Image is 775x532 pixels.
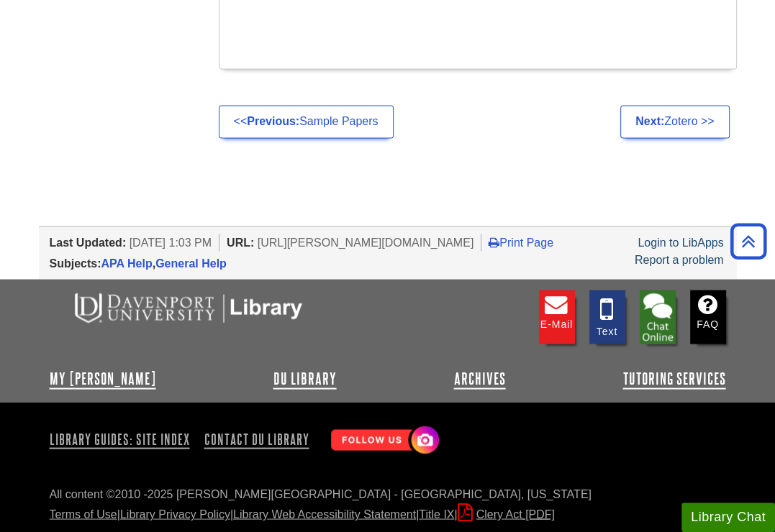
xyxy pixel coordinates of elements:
[258,236,474,248] span: [URL][PERSON_NAME][DOMAIN_NAME]
[50,290,323,324] img: DU Libraries
[489,236,499,247] i: Print Page
[50,236,127,248] span: Last Updated:
[50,485,726,523] div: All content ©2010 - 2025 [PERSON_NAME][GEOGRAPHIC_DATA] - [GEOGRAPHIC_DATA], [US_STATE] | | | |
[247,115,299,127] strong: Previous:
[50,426,196,451] a: Library Guides: Site Index
[233,508,416,520] a: Library Web Accessibility Statement
[199,426,315,451] a: Contact DU Library
[101,257,153,269] a: APA Help
[454,370,506,387] a: Archives
[324,420,443,461] img: Follow Us! Instagram
[120,508,230,520] a: Library Privacy Policy
[725,231,771,251] a: Back to Top
[681,503,775,532] button: Library Chat
[458,508,555,520] a: Clery Act
[635,115,664,127] strong: Next:
[50,257,101,269] span: Subjects:
[155,257,227,269] a: General Help
[419,508,454,520] a: Title IX
[623,370,726,387] a: Tutoring Services
[101,257,227,269] span: ,
[130,236,212,248] span: [DATE] 1:03 PM
[50,370,156,387] a: My [PERSON_NAME]
[50,508,117,520] a: Terms of Use
[620,105,729,138] a: Next:Zotero >>
[640,290,676,344] li: Chat with Library
[638,236,723,248] a: Login to LibApps
[635,253,724,265] a: Report a problem
[227,236,254,248] span: URL:
[219,105,394,138] a: <<Previous:Sample Papers
[589,290,625,344] a: Text
[690,290,726,344] a: FAQ
[640,290,676,344] img: Library Chat
[539,290,575,344] a: E-mail
[273,370,337,387] a: DU Library
[489,236,553,248] a: Print Page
